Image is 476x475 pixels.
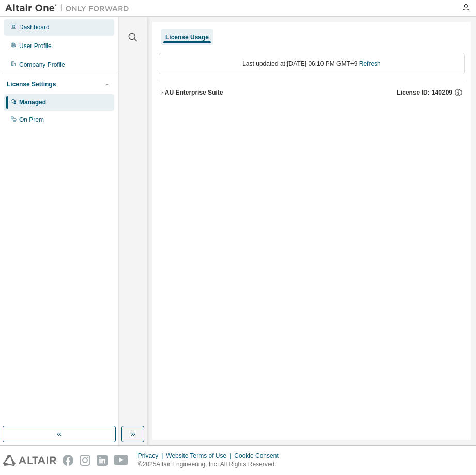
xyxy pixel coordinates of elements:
[159,53,465,74] div: Last updated at: [DATE] 06:10 PM GMT+9
[166,452,234,460] div: Website Terms of Use
[359,60,381,67] a: Refresh
[5,3,134,13] img: Altair One
[138,452,166,460] div: Privacy
[3,455,56,466] img: altair_logo.svg
[397,88,452,97] span: License ID: 140209
[97,455,108,466] img: linkedin.svg
[159,81,465,104] button: AU Enterprise SuiteLicense ID: 140209
[19,60,65,69] div: Company Profile
[165,33,209,41] div: License Usage
[19,42,52,50] div: User Profile
[7,80,56,88] div: License Settings
[234,452,284,460] div: Cookie Consent
[63,455,73,466] img: facebook.svg
[114,455,129,466] img: youtube.svg
[165,88,223,97] div: AU Enterprise Suite
[19,23,50,32] div: Dashboard
[19,98,46,106] div: Managed
[80,455,90,466] img: instagram.svg
[138,460,285,469] p: © 2025 Altair Engineering, Inc. All Rights Reserved.
[19,116,44,124] div: On Prem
